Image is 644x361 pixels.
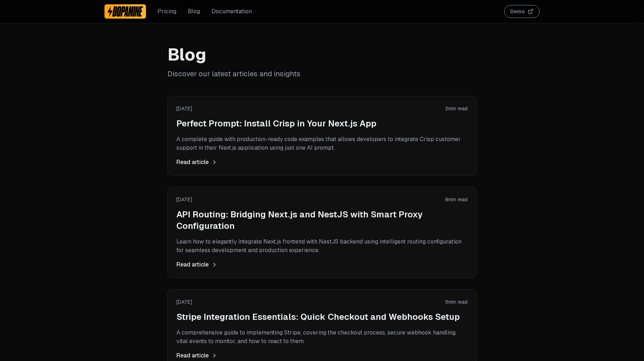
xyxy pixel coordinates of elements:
div: Read article [176,260,468,269]
p: Discover our latest articles and insights [167,69,477,79]
h2: Stripe Integration Essentials: Quick Checkout and Webhooks Setup [176,311,468,323]
div: 8 min read [445,196,468,203]
a: Pricing [157,7,176,16]
p: A complete guide with production-ready code examples that allows developers to integrate Crisp cu... [176,135,468,152]
p: A comprehensive guide to implementing Stripe, covering the checkout process, secure webhook handl... [176,328,468,346]
p: Learn how to elegantly integrate Next.js frontend with NestJS backend using intelligent routing c... [176,237,468,255]
a: [DATE]5min readStripe Integration Essentials: Quick Checkout and Webhooks SetupA comprehensive gu... [176,298,468,360]
div: [DATE] [176,298,192,305]
h1: Blog [167,46,477,63]
h2: Perfect Prompt: Install Crisp in Your Next.js App [176,118,468,129]
img: Dopamine [107,6,143,17]
div: 2 min read [445,105,468,112]
div: 5 min read [445,298,468,305]
div: [DATE] [176,105,192,112]
h2: API Routing: Bridging Next.js and NestJS with Smart Proxy Configuration [176,209,468,232]
div: Read article [176,351,468,360]
a: Blog [188,7,200,16]
button: Demo [504,5,540,18]
div: [DATE] [176,196,192,203]
a: [DATE]2min readPerfect Prompt: Install Crisp in Your Next.js AppA complete guide with production-... [176,105,468,167]
div: Read article [176,158,468,167]
a: Documentation [211,7,252,16]
a: [DATE]8min readAPI Routing: Bridging Next.js and NestJS with Smart Proxy ConfigurationLearn how t... [176,196,468,269]
a: Dopamine [104,4,146,19]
